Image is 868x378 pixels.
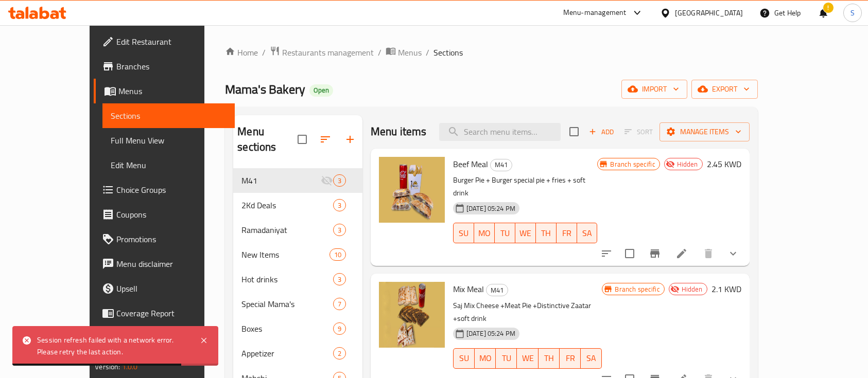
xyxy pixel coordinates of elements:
span: TH [543,351,555,366]
span: FR [564,351,577,366]
a: Edit menu item [675,247,688,260]
button: FR [560,348,581,369]
div: items [333,224,346,236]
div: Appetizer2 [233,341,362,366]
div: Ramadaniyat3 [233,218,362,242]
span: TH [540,226,552,241]
span: TU [499,226,511,241]
div: Special Mama's7 [233,292,362,316]
span: Beef Meal [453,156,488,172]
div: 2Kd Deals3 [233,193,362,218]
span: Hot drinks [241,273,333,285]
button: TU [496,348,517,369]
span: Hidden [678,284,707,294]
a: Branches [94,54,235,79]
div: Boxes9 [233,316,362,341]
span: Select all sections [291,129,313,150]
span: MO [479,351,492,366]
button: Manage items [659,122,750,141]
span: WE [519,226,532,241]
span: Mama's Bakery [225,78,305,101]
span: Ramadaniyat [241,224,333,236]
div: Appetizer [241,347,333,359]
span: 3 [334,275,345,284]
span: 9 [334,324,345,334]
span: SA [581,226,594,241]
span: Add [587,126,615,138]
span: 7 [334,299,345,309]
span: Sections [433,46,463,59]
span: Full Menu View [111,134,227,147]
span: 10 [330,250,345,260]
span: import [630,83,679,96]
a: Menus [94,79,235,103]
h6: 2.45 KWD [707,157,741,171]
div: Hot drinks3 [233,267,362,292]
a: Sections [102,103,235,128]
a: Menus [386,46,422,59]
p: Saj Mix Cheese +Meat Pie +Distinctive Zaatar +soft drink [453,299,602,325]
span: Open [309,86,333,95]
span: M41 [491,159,512,171]
span: M41 [487,284,508,296]
span: Version: [95,360,120,373]
span: 3 [334,201,345,210]
span: Select to update [619,243,640,264]
div: New Items [241,248,329,261]
button: SA [581,348,602,369]
button: MO [475,348,496,369]
div: items [333,199,346,211]
span: 1.0.0 [122,360,138,373]
span: Branch specific [606,159,659,169]
nav: breadcrumb [225,46,757,59]
a: Edit Restaurant [94,29,235,54]
span: MO [478,226,491,241]
div: items [333,322,346,335]
li: / [262,46,266,59]
button: SA [577,223,598,243]
span: S [850,7,855,19]
a: Edit Menu [102,153,235,177]
button: sort-choices [594,241,619,266]
span: TU [500,351,513,366]
span: Sections [111,110,227,122]
div: New Items10 [233,242,362,267]
a: Coupons [94,202,235,227]
div: items [329,248,346,261]
span: FR [561,226,573,241]
p: Burger Pie + Burger special pie + fries + soft drink [453,174,598,200]
span: SA [585,351,598,366]
button: import [621,80,687,99]
li: / [378,46,381,59]
a: Upsell [94,276,235,301]
button: FR [557,223,577,243]
button: TU [495,223,515,243]
span: Menu disclaimer [116,258,227,270]
span: Promotions [116,233,227,245]
a: Menu disclaimer [94,251,235,276]
span: Edit Restaurant [116,35,227,48]
div: items [333,347,346,359]
input: search [439,123,561,141]
span: 3 [334,176,345,186]
li: / [426,46,429,59]
img: Beef Meal [379,157,445,223]
span: Sort sections [313,127,338,152]
h6: 2.1 KWD [711,282,741,296]
div: M41 [241,174,320,187]
button: TH [539,348,560,369]
span: 2 [334,349,345,358]
a: Choice Groups [94,177,235,202]
a: Coverage Report [94,301,235,326]
span: 3 [334,225,345,235]
button: show more [721,241,745,266]
span: Choice Groups [116,184,227,196]
span: 2Kd Deals [241,199,333,211]
span: [DATE] 05:24 PM [462,204,519,213]
button: WE [515,223,536,243]
span: Special Mama's [241,298,333,310]
div: items [333,174,346,187]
